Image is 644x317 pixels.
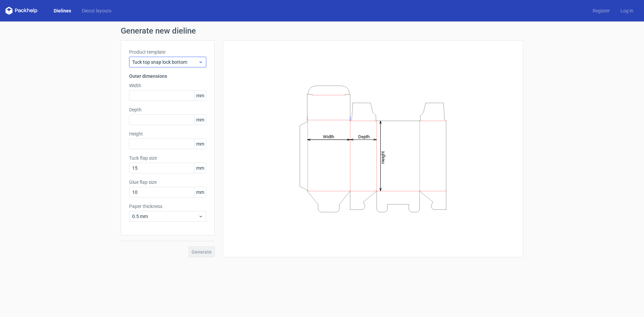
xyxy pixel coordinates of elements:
[587,7,615,14] a: Register
[194,187,206,197] span: mm
[129,106,206,113] label: Depth
[132,59,198,65] span: Tuck top snap lock bottom
[194,115,206,125] span: mm
[615,7,639,14] a: Log in
[194,163,206,173] span: mm
[76,7,117,14] a: Diecut layouts
[129,155,206,161] label: Tuck flap size
[132,213,198,220] span: 0.5 mm
[129,73,206,80] h3: Outer dimensions
[194,139,206,149] span: mm
[129,82,206,89] label: Width
[129,49,206,55] label: Product template
[358,134,370,139] tspan: Depth
[121,27,523,35] h1: Generate new dieline
[129,130,206,137] label: Height
[323,134,334,139] tspan: Width
[129,203,206,210] label: Paper thickness
[194,91,206,101] span: mm
[48,7,76,14] a: Dielines
[380,151,385,163] tspan: Height
[129,179,206,186] label: Glue flap size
